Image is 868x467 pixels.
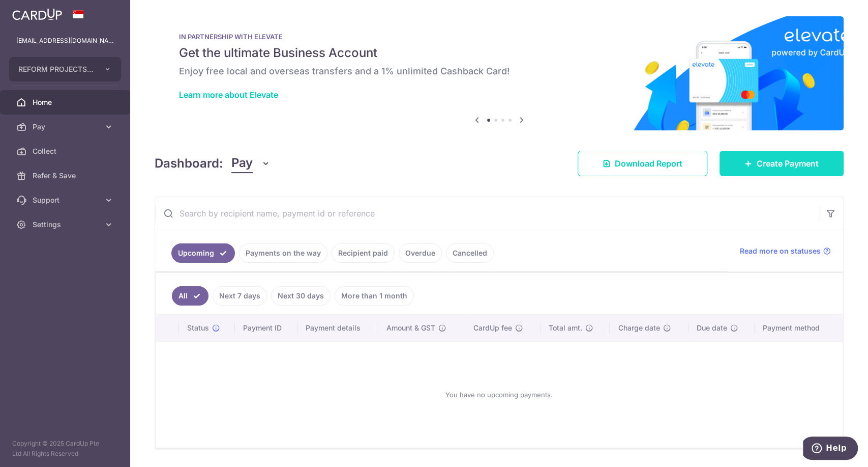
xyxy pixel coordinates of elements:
[179,90,278,100] a: Learn more about Elevate
[755,315,843,341] th: Payment method
[168,350,830,439] div: You have no upcoming payments.
[386,323,435,333] span: Amount & GST
[740,246,831,256] a: Read more on statuses
[720,151,844,176] a: Create Payment
[271,286,331,306] a: Next 30 days
[187,323,209,333] span: Status
[155,16,844,130] img: Renovation banner
[179,45,819,61] h5: Get the ultimate Business Account
[16,36,114,46] p: [EMAIL_ADDRESS][DOMAIN_NAME]
[213,286,267,306] a: Next 7 days
[33,195,100,205] span: Support
[12,8,62,20] img: CardUp
[618,323,660,333] span: Charge date
[155,197,819,230] input: Search by recipient name, payment id or reference
[473,323,512,333] span: CardUp fee
[155,154,223,173] h4: Dashboard:
[239,243,327,263] a: Payments on the way
[231,154,271,173] button: Pay
[803,436,858,462] iframe: Opens a widget where you can find more information
[297,315,378,341] th: Payment details
[9,57,121,81] button: REFORM PROJECTS PTE. LTD.
[615,157,682,170] span: Download Report
[578,151,707,176] a: Download Report
[33,97,100,107] span: Home
[33,219,100,230] span: Settings
[33,146,100,156] span: Collect
[399,243,442,263] a: Overdue
[757,157,819,170] span: Create Payment
[179,33,819,41] p: IN PARTNERSHIP WITH ELEVATE
[549,323,582,333] span: Total amt.
[335,286,414,306] a: More than 1 month
[18,64,94,74] span: REFORM PROJECTS PTE. LTD.
[740,246,821,256] span: Read more on statuses
[446,243,494,263] a: Cancelled
[179,65,819,77] h6: Enjoy free local and overseas transfers and a 1% unlimited Cashback Card!
[171,243,235,263] a: Upcoming
[231,154,253,173] span: Pay
[332,243,395,263] a: Recipient paid
[33,171,100,181] span: Refer & Save
[697,323,727,333] span: Due date
[33,122,100,132] span: Pay
[172,286,208,306] a: All
[235,315,297,341] th: Payment ID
